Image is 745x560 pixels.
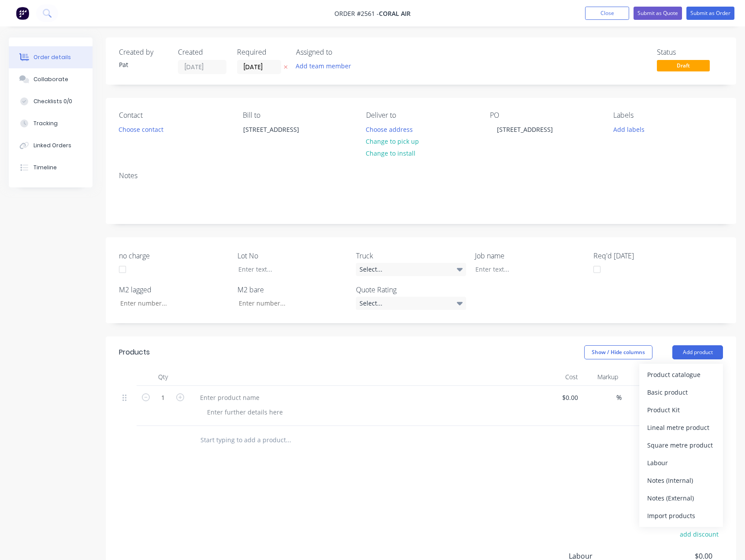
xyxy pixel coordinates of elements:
[33,142,71,149] div: Linked Orders
[200,431,376,449] input: Start typing to add a product...
[33,164,57,172] div: Timeline
[291,60,356,72] button: Add team member
[113,297,229,310] input: Enter number...
[622,368,661,386] div: Price
[361,123,418,135] button: Choose address
[490,123,560,136] div: [STREET_ADDRESS]
[582,368,621,386] div: Markup
[639,401,723,419] button: Product Kit
[9,68,93,90] button: Collaborate
[616,392,622,403] span: %
[686,7,734,20] button: Submit as Order
[584,345,652,359] button: Show / Hide columns
[639,437,723,454] button: Square metre product
[237,284,348,295] label: M2 bare
[475,250,585,261] label: Job name
[16,7,29,20] img: Factory
[608,123,649,135] button: Add labels
[647,368,715,381] div: Product catalogue
[9,134,93,157] button: Linked Orders
[356,263,466,276] div: Select...
[33,119,58,127] div: Tracking
[9,90,93,112] button: Checklists 0/0
[9,157,93,179] button: Timeline
[366,111,476,119] div: Deliver to
[119,347,150,358] div: Products
[119,48,167,56] div: Created by
[647,474,715,487] div: Notes (Internal)
[639,472,723,489] button: Notes (Internal)
[675,528,723,540] button: add discount
[237,48,285,56] div: Required
[639,366,723,384] button: Product catalogue
[647,509,715,522] div: Import products
[639,384,723,401] button: Basic product
[613,111,723,119] div: Labels
[647,403,715,416] div: Product Kit
[647,421,715,434] div: Lineal metre product
[657,60,710,71] span: Draft
[119,284,229,295] label: M2 lagged
[647,386,715,399] div: Basic product
[634,7,682,20] button: Submit as Quote
[119,60,167,69] div: Pat
[593,250,704,261] label: Req'd [DATE]
[639,419,723,437] button: Lineal metre product
[361,135,424,147] button: Change to pick up
[9,46,93,68] button: Order details
[33,53,71,61] div: Order details
[33,75,68,83] div: Collaborate
[334,9,379,18] span: Order #2561 -
[356,250,466,261] label: Truck
[236,123,324,151] div: [STREET_ADDRESS]
[178,48,226,56] div: Created
[137,368,189,386] div: Qty
[356,297,466,310] div: Select...
[296,60,356,72] button: Add team member
[379,9,411,18] span: Coral Air
[231,297,348,310] input: Enter number...
[361,147,420,159] button: Change to install
[296,48,384,56] div: Assigned to
[119,172,723,180] div: Notes
[356,284,466,295] label: Quote Rating
[647,439,715,452] div: Square metre product
[639,454,723,472] button: Labour
[647,456,715,469] div: Labour
[542,368,582,386] div: Cost
[672,345,723,359] button: Add product
[243,123,316,136] div: [STREET_ADDRESS]
[639,507,723,525] button: Import products
[657,48,723,56] div: Status
[9,112,93,134] button: Tracking
[585,7,629,20] button: Close
[33,97,72,105] div: Checklists 0/0
[114,123,168,135] button: Choose contact
[119,111,229,119] div: Contact
[647,492,715,504] div: Notes (External)
[119,250,229,261] label: no charge
[639,489,723,507] button: Notes (External)
[237,250,348,261] label: Lot No
[490,111,600,119] div: PO
[243,111,352,119] div: Bill to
